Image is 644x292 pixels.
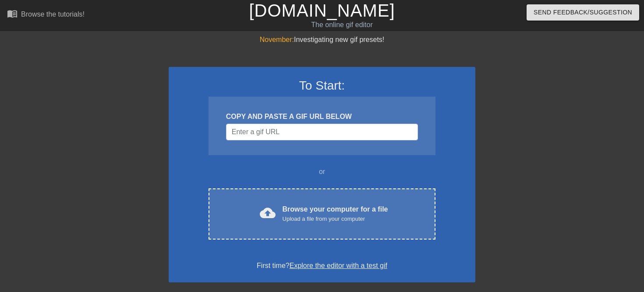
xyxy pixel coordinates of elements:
div: The online gif editor [219,20,465,30]
div: or [191,167,453,177]
button: Send Feedback/Suggestion [527,4,639,21]
input: Username [226,124,418,140]
span: menu_book [7,8,18,19]
div: Upload a file from your computer [283,215,388,223]
a: [DOMAIN_NAME] [249,1,395,20]
div: Browse the tutorials! [21,10,85,18]
div: Investigating new gif presets! [169,35,475,45]
div: First time? [180,261,464,271]
a: Explore the editor with a test gif [290,262,387,269]
h3: To Start: [180,78,464,93]
a: Browse the tutorials! [7,8,85,22]
span: Send Feedback/Suggestion [534,7,632,18]
div: COPY AND PASTE A GIF URL BELOW [226,111,418,122]
div: Browse your computer for a file [283,204,388,223]
span: November: [260,36,294,43]
span: cloud_upload [260,205,276,221]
